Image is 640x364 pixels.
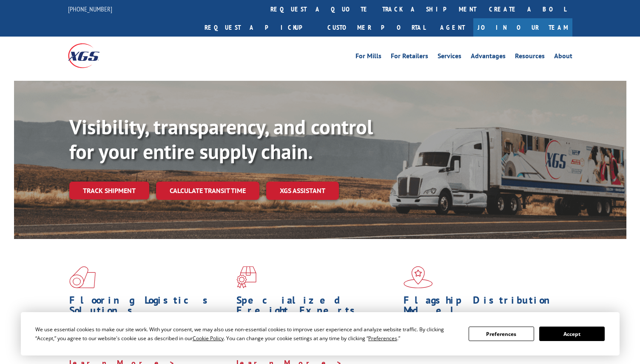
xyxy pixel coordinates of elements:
[69,295,230,320] h1: Flooring Logistics Solutions
[156,182,259,200] a: Calculate transit time
[321,18,432,37] a: Customer Portal
[515,53,545,62] a: Resources
[193,335,224,342] span: Cookie Policy
[469,327,534,341] button: Preferences
[69,182,149,199] a: Track shipment
[539,327,605,341] button: Accept
[404,266,433,288] img: xgs-icon-flagship-distribution-model-red
[266,182,339,200] a: XGS ASSISTANT
[554,53,572,62] a: About
[198,18,321,37] a: Request a pickup
[404,295,564,320] h1: Flagship Distribution Model
[236,295,397,320] h1: Specialized Freight Experts
[471,53,506,62] a: Advantages
[368,335,397,342] span: Preferences
[21,312,620,355] div: Cookie Consent Prompt
[473,18,572,37] a: Join Our Team
[356,53,381,62] a: For Mills
[69,266,96,288] img: xgs-icon-total-supply-chain-intelligence-red
[391,53,428,62] a: For Retailers
[69,114,373,165] b: Visibility, transparency, and control for your entire supply chain.
[236,266,256,288] img: xgs-icon-focused-on-flooring-red
[404,348,509,358] a: Learn More >
[68,5,112,13] a: [PHONE_NUMBER]
[438,53,461,62] a: Services
[432,18,473,37] a: Agent
[35,325,458,343] div: We use essential cookies to make our site work. With your consent, we may also use non-essential ...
